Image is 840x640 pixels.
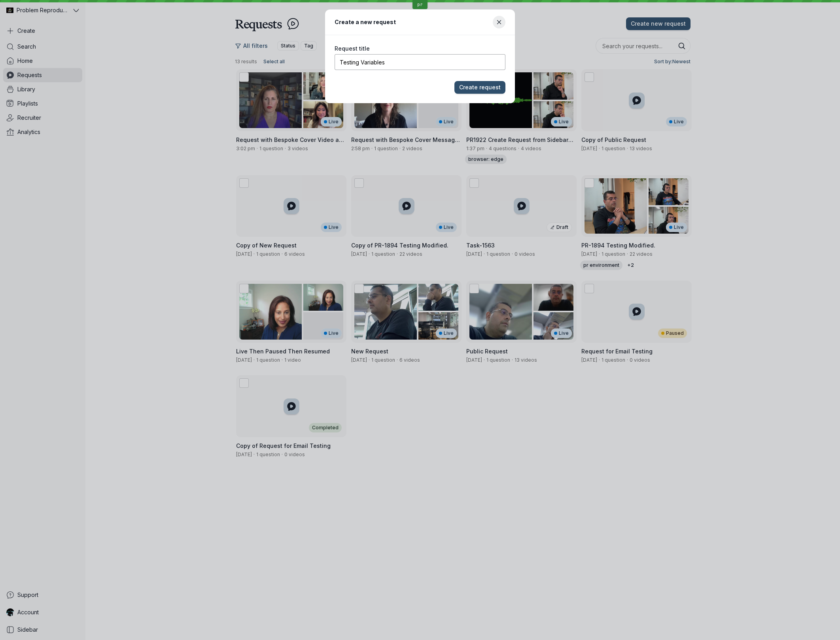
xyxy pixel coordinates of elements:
input: Untitled request [335,54,505,70]
button: Close modal [493,16,505,28]
span: Create request [459,83,501,91]
button: Create request [454,81,505,94]
span: Request title [335,45,370,53]
h1: Create a new request [335,17,396,26]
